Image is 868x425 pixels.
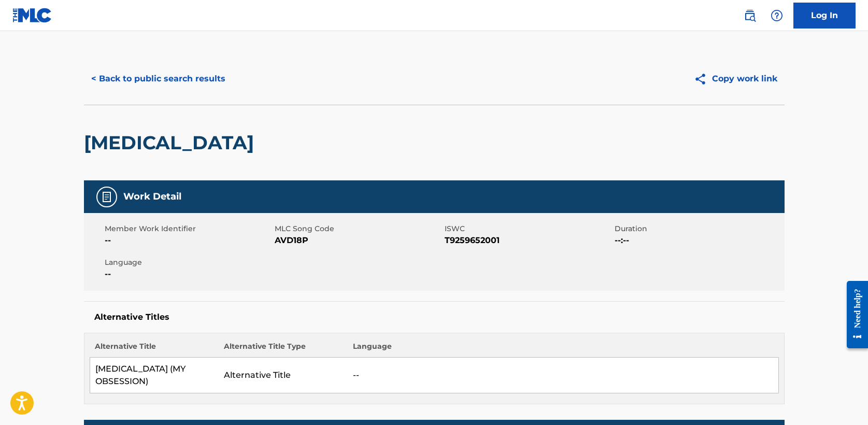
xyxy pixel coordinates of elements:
[12,8,52,23] img: MLC Logo
[84,66,233,92] button: < Back to public search results
[348,358,778,393] td: --
[771,9,783,22] img: help
[219,358,348,393] td: Alternative Title
[615,223,782,234] span: Duration
[687,66,785,92] button: Copy work link
[694,73,712,86] img: Copy work link
[105,234,272,247] span: --
[123,191,181,203] h5: Work Detail
[105,268,272,280] span: --
[275,223,442,234] span: MLC Song Code
[94,312,774,322] h5: Alternative Titles
[84,131,259,154] h2: [MEDICAL_DATA]
[105,257,272,268] span: Language
[348,341,778,358] th: Language
[275,234,442,247] span: AVD18P
[105,223,272,234] span: Member Work Identifier
[445,234,612,247] span: T9259652001
[793,3,856,29] a: Log In
[90,341,219,358] th: Alternative Title
[744,9,756,22] img: search
[615,234,782,247] span: --:--
[101,191,113,203] img: Work Detail
[445,223,612,234] span: ISWC
[90,358,219,393] td: [MEDICAL_DATA] (MY OBSESSION)
[766,5,787,26] div: Help
[739,5,760,26] a: Public Search
[839,273,868,357] iframe: Resource Center
[219,341,348,358] th: Alternative Title Type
